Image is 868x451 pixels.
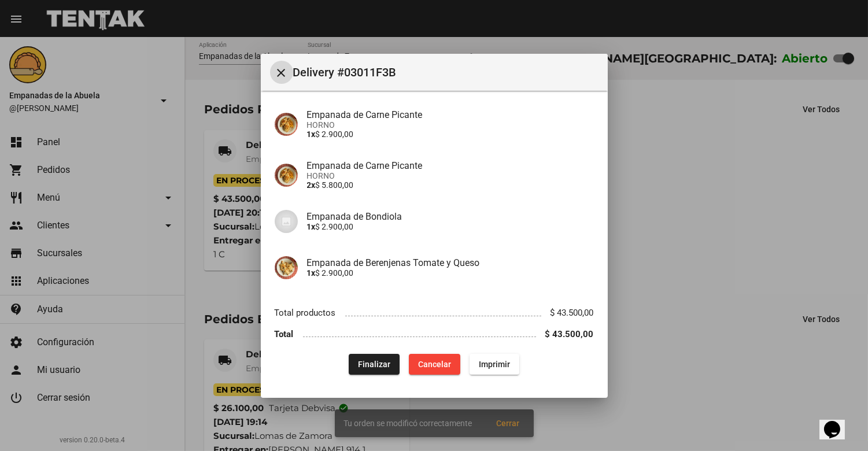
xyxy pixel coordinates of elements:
img: 07c47add-75b0-4ce5-9aba-194f44787723.jpg [275,210,298,233]
img: 244b8d39-ba06-4741-92c7-e12f1b13dfde.jpg [275,164,298,187]
h4: Empanada de Carne Picante [307,160,594,171]
p: $ 5.800,00 [307,180,594,190]
img: 4578203c-391b-4cb2-96d6-d19d736134f1.jpg [275,256,298,279]
p: $ 2.900,00 [307,130,594,139]
h4: Empanada de Carne Picante [307,109,594,120]
b: 2x [307,180,316,190]
span: Finalizar [358,360,390,369]
button: Cerrar [270,61,293,84]
li: Total productos $ 43.500,00 [275,302,594,324]
b: 1x [307,268,316,278]
h4: Empanada de Berenjenas Tomate y Queso [307,257,594,268]
span: Delivery #03011F3B [293,63,599,82]
img: 244b8d39-ba06-4741-92c7-e12f1b13dfde.jpg [275,113,298,136]
iframe: chat widget [819,405,856,439]
li: Total $ 43.500,00 [275,323,594,345]
mat-icon: Cerrar [275,66,289,80]
span: Cancelar [418,360,451,369]
span: Imprimir [479,360,510,369]
p: $ 2.900,00 [307,222,594,231]
button: Imprimir [470,354,519,375]
h4: Empanada de Bondiola [307,211,594,222]
span: HORNO [307,171,594,180]
b: 1x [307,222,316,231]
button: Cancelar [409,354,460,375]
span: HORNO [307,120,594,130]
b: 1x [307,130,316,139]
p: $ 2.900,00 [307,268,594,278]
button: Finalizar [349,354,400,375]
